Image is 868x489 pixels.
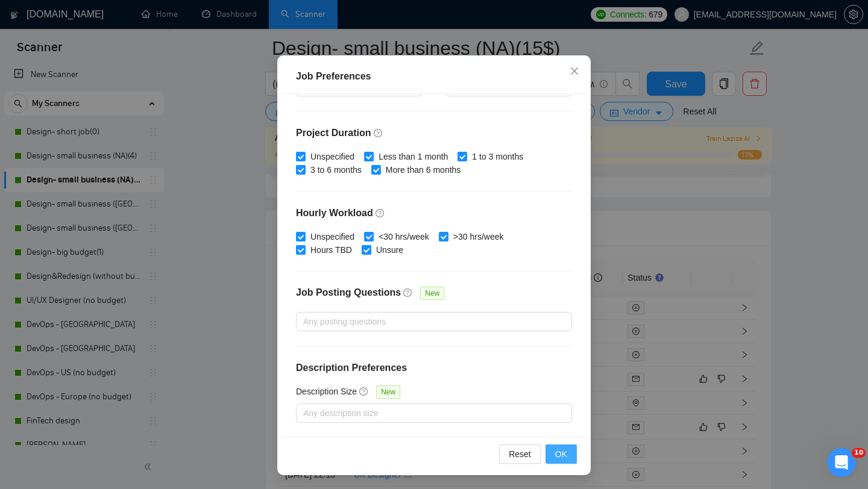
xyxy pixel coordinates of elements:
[296,361,572,375] h4: Description Preferences
[448,230,509,243] span: >30 hrs/week
[827,448,856,477] iframe: Intercom live chat
[374,150,453,163] span: Less than 1 month
[296,206,572,220] h4: Hourly Workload
[570,66,579,76] span: close
[296,385,357,398] h5: Description Size
[306,230,359,243] span: Unspecified
[296,69,572,84] div: Job Preferences
[499,444,541,464] button: Reset
[403,288,413,297] span: question-circle
[371,243,408,257] span: Unsure
[376,385,400,399] span: New
[555,447,567,461] span: OK
[376,208,385,218] span: question-circle
[306,243,357,257] span: Hours TBD
[546,444,577,464] button: OK
[306,163,366,176] span: 3 to 6 months
[296,285,401,300] h4: Job Posting Questions
[381,163,466,176] span: More than 6 months
[306,150,359,163] span: Unspecified
[374,230,434,243] span: <30 hrs/week
[374,128,383,138] span: question-circle
[558,55,591,88] button: Close
[852,448,866,458] span: 10
[509,447,531,461] span: Reset
[296,126,572,140] h4: Project Duration
[359,387,369,396] span: question-circle
[467,150,528,163] span: 1 to 3 months
[423,77,445,111] div: -
[420,287,444,300] span: New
